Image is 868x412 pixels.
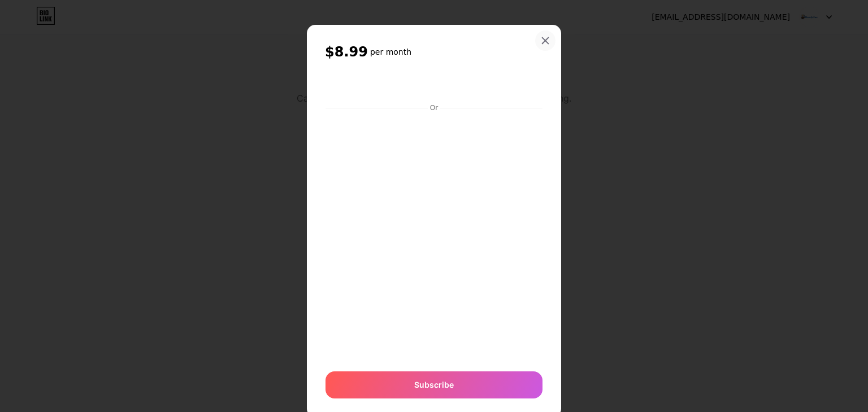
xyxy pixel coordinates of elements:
[414,379,454,391] span: Subscribe
[323,113,545,360] iframe: Secure payment input frame
[325,73,542,100] iframe: Secure payment button frame
[325,43,368,61] span: $8.99
[370,46,411,58] h6: per month
[428,103,440,112] div: Or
